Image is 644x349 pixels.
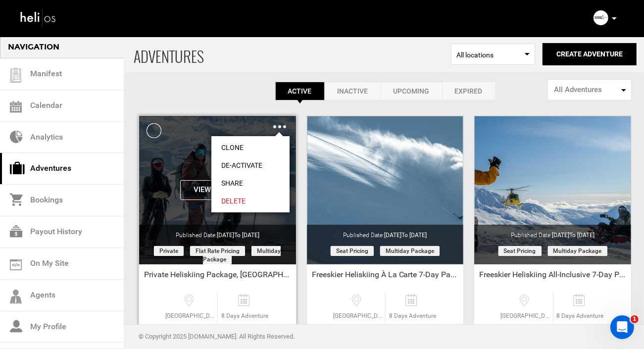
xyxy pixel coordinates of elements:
[569,232,594,239] span: to [DATE]
[325,82,381,100] a: Inactive
[163,312,217,320] span: [GEOGRAPHIC_DATA][PERSON_NAME], [GEOGRAPHIC_DATA]
[331,312,385,320] span: [GEOGRAPHIC_DATA][PERSON_NAME], [GEOGRAPHIC_DATA]
[386,312,440,320] span: 8 Days Adventure
[331,246,374,256] span: Seat Pricing
[139,269,296,284] div: Private Heliskiing Package, [GEOGRAPHIC_DATA], [US_STATE] - Early March Special
[273,125,286,128] img: images
[203,246,281,264] span: Multiday package
[10,259,22,270] img: on_my_site.svg
[211,156,290,174] a: De-Activate
[180,180,254,200] button: View Details
[190,246,245,256] span: Flat Rate Pricing
[548,246,607,256] span: Multiday package
[384,232,427,239] span: [DATE]
[307,225,464,240] div: Published Date:
[8,68,23,83] img: guest-list.svg
[211,192,290,210] a: Delete
[218,312,272,320] span: 8 Days Adventure
[234,232,259,239] span: to [DATE]
[307,269,464,284] div: Freeskier Heliskiing À La Carte 7-Day Package - Early Season
[552,232,594,239] span: [DATE]
[543,43,637,65] button: Create Adventure
[553,312,607,320] span: 8 Days Adventure
[610,315,634,339] iframe: Intercom live chat
[154,246,184,256] span: Private
[442,82,495,100] a: Expired
[401,232,427,239] span: to [DATE]
[10,290,22,304] img: agents-icon.svg
[134,36,451,72] span: ADVENTURES
[217,232,259,239] span: [DATE]
[381,82,442,100] a: Upcoming
[456,50,530,60] span: All locations
[498,246,542,256] span: Seat Pricing
[451,44,535,65] span: Select box activate
[211,139,290,156] a: Clone
[275,82,325,100] a: Active
[498,312,553,320] span: [GEOGRAPHIC_DATA][PERSON_NAME], [GEOGRAPHIC_DATA]
[211,174,290,192] a: Share
[474,269,631,284] div: Freeskier Heliskiing All-Inclusive 7-Day Package - Early Season
[139,225,296,240] div: Published Date:
[547,79,632,100] button: All Adventures
[594,10,608,25] img: 2fc09df56263535bfffc428f72fcd4c8.png
[474,225,631,240] div: Published Date:
[20,7,57,29] img: heli-logo
[380,246,440,256] span: Multiday package
[10,101,22,113] img: calendar.svg
[631,315,639,323] span: 1
[554,85,619,95] span: All Adventures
